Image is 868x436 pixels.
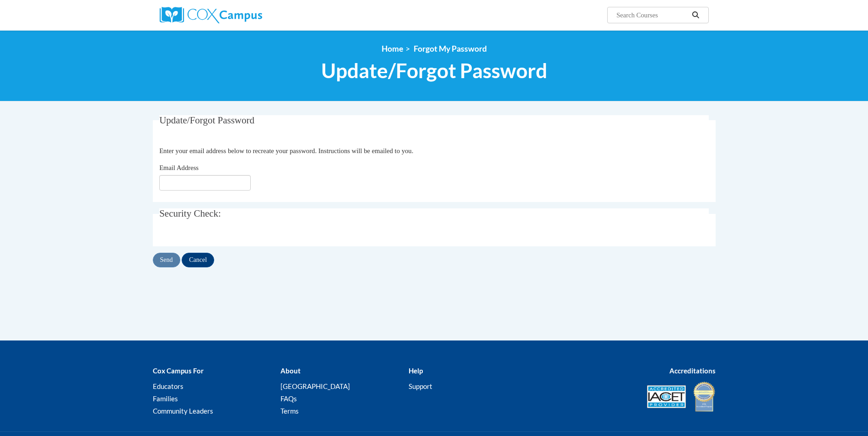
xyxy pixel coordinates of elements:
span: Update/Forgot Password [321,58,547,83]
b: Cox Campus For [153,367,204,375]
span: Security Check: [159,208,221,219]
a: Home [382,44,403,53]
a: Support [409,382,432,390]
a: Community Leaders [153,407,213,415]
a: Educators [153,382,183,390]
img: Accredited IACET® Provider [647,385,686,408]
b: Help [409,367,423,375]
span: Email Address [159,164,199,171]
a: FAQs [280,394,297,403]
a: Terms [280,407,299,415]
a: [GEOGRAPHIC_DATA] [280,382,350,390]
a: Families [153,394,178,403]
b: About [280,367,301,375]
img: Cox Campus [160,7,262,23]
span: Update/Forgot Password [159,115,254,126]
input: Email [159,175,251,191]
button: Search [689,10,702,21]
img: IDA® Accredited [693,381,716,413]
input: Cancel [182,253,214,267]
a: Cox Campus [160,7,334,23]
b: Accreditations [669,367,716,375]
input: Search Courses [615,10,689,21]
span: Enter your email address below to recreate your password. Instructions will be emailed to you. [159,147,413,154]
span: Forgot My Password [414,44,487,53]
